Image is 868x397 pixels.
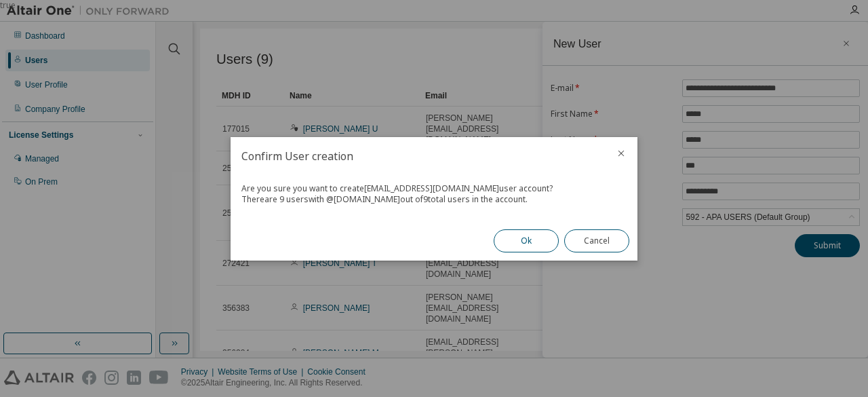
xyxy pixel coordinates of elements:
div: There are 9 users with @ [DOMAIN_NAME] out of 9 total users in the account. [241,194,627,205]
button: Ok [494,229,559,252]
h2: Confirm User creation [231,137,605,175]
div: Are you sure you want to create [EMAIL_ADDRESS][DOMAIN_NAME] user account? [241,183,627,194]
button: close [616,148,627,159]
button: Cancel [564,229,629,252]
